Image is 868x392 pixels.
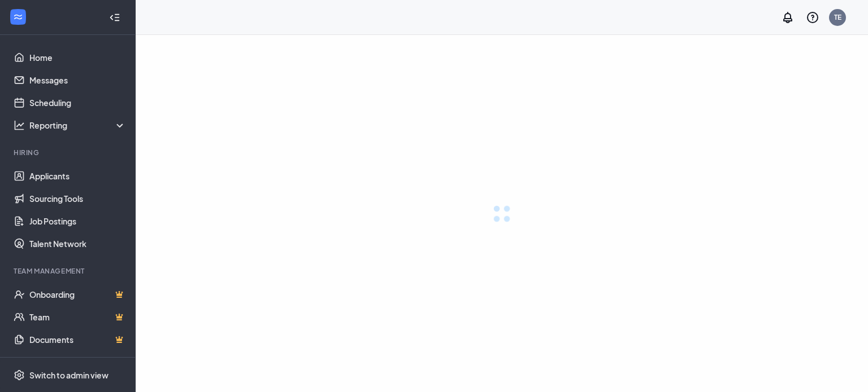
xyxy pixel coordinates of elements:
[12,11,24,23] svg: WorkstreamLogo
[834,12,841,22] div: TE
[29,328,126,351] a: DocumentsCrown
[29,306,126,328] a: TeamCrown
[29,369,108,381] div: Switch to admin view
[29,232,126,255] a: Talent Network
[29,120,127,131] div: Reporting
[29,351,126,373] a: SurveysCrown
[14,266,124,276] div: Team Management
[781,11,795,24] svg: Notifications
[29,165,126,187] a: Applicants
[14,120,25,131] svg: Analysis
[109,12,120,23] svg: Collapse
[29,187,126,210] a: Sourcing Tools
[29,91,126,114] a: Scheduling
[806,11,819,24] svg: QuestionInfo
[29,69,126,91] a: Messages
[29,46,126,69] a: Home
[14,148,124,157] div: Hiring
[29,210,126,232] a: Job Postings
[14,369,25,381] svg: Settings
[29,283,126,306] a: OnboardingCrown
